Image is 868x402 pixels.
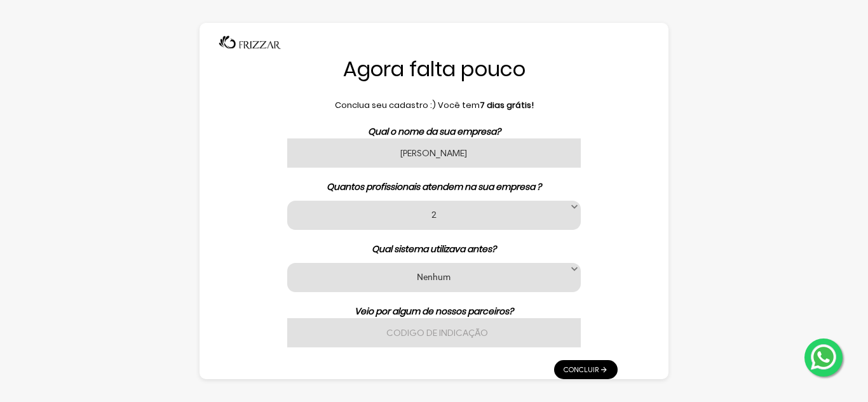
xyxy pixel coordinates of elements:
[250,243,618,256] p: Qual sistema utilizava antes?
[250,180,618,194] p: Quantos profissionais atendem na sua empresa ?
[287,318,581,347] input: Codigo de indicação
[250,305,618,318] p: Veio por algum de nossos parceiros?
[287,138,581,168] input: Nome da sua empresa
[808,342,839,372] img: whatsapp.png
[250,99,618,112] p: Conclua seu cadastro :) Você tem
[480,99,534,111] b: 7 dias grátis!
[303,208,565,220] label: 2
[250,56,618,83] h1: Agora falta pouco
[554,360,618,379] a: Concluir
[554,354,618,379] ul: Pagination
[250,125,618,138] p: Qual o nome da sua empresa?
[303,271,565,283] label: Nenhum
